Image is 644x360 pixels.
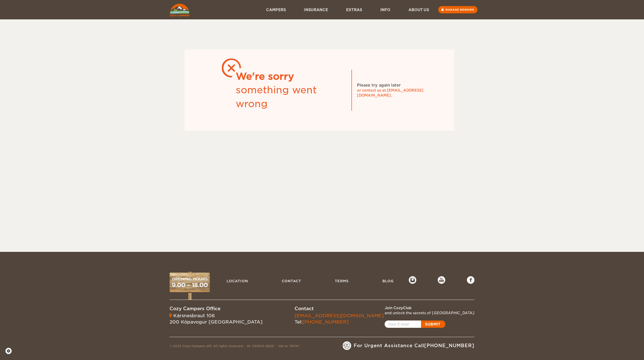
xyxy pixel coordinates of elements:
a: Blog [380,276,396,286]
div: or contact us at [EMAIL_ADDRESS][DOMAIN_NAME]. [357,88,432,98]
a: Contact [279,276,304,286]
div: Kársnesbraut 106 200 Kópavogur [GEOGRAPHIC_DATA] [170,312,262,325]
a: Manage booking [438,6,477,13]
div: Tel: [295,312,384,325]
div: Contact [295,305,384,312]
div: Please try again later [357,83,401,88]
div: something went wrong [236,83,346,111]
div: Cozy Campers Office [170,305,262,312]
div: Join CozyClub [385,305,474,310]
a: Terms [332,276,351,286]
a: Cookie settings [5,347,15,354]
div: and unlock the secrets of [GEOGRAPHIC_DATA] [385,310,474,315]
a: Location [224,276,251,286]
img: Cozy Campers [170,4,189,16]
span: For Urgent Assistance Call [354,342,474,349]
a: [EMAIL_ADDRESS][DOMAIN_NAME] [295,313,384,318]
a: Open popup [385,321,445,328]
a: [PHONE_NUMBER] [424,343,474,348]
div: We're sorry [236,70,346,83]
div: © 2023 Cozy Campers ehf. All rights reserved Kt. 550514-0520 Vsk nr. 118741 [170,344,299,350]
a: [PHONE_NUMBER] [302,319,349,325]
